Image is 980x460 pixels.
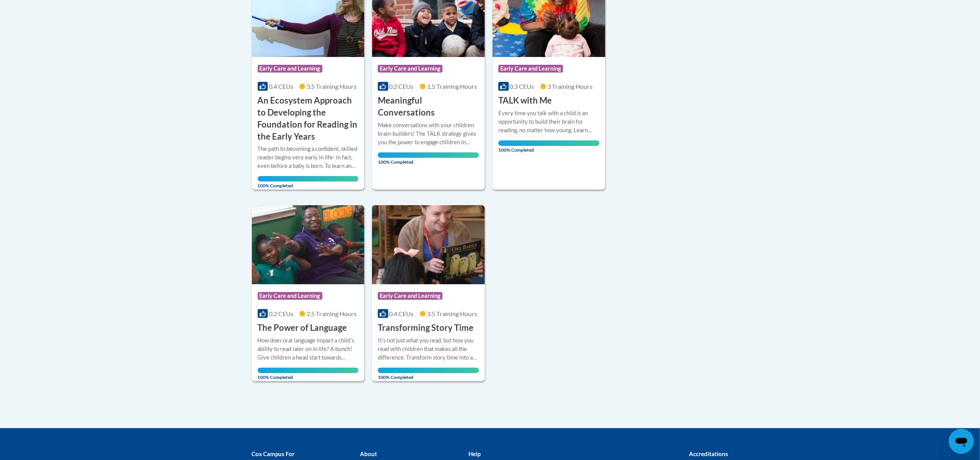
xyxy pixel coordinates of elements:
iframe: Button to launch messaging window [949,429,974,454]
span: Early Care and Learning [498,65,563,73]
span: 3.5 Training Hours [427,310,477,317]
div: Your progress [258,368,359,373]
span: Early Care and Learning [378,292,443,300]
a: Course LogoEarly Care and Learning0.4 CEUs3.5 Training Hours Transforming Story TimeItʹs not just... [372,205,485,381]
h3: Transforming Story Time [378,322,474,334]
div: Itʹs not just what you read, but how you read with children that makes all the difference. Transf... [378,336,479,362]
span: 0.3 CEUs [510,83,534,90]
span: 100% Completed [498,140,599,153]
span: Early Care and Learning [378,65,443,73]
span: 100% Completed [258,176,359,188]
span: 0.4 CEUs [389,310,414,317]
span: 100% Completed [378,152,479,165]
div: The path to becoming a confident, skilled reader begins very early in life- in fact, even before ... [258,145,359,170]
span: 3.5 Training Hours [307,83,357,90]
h3: TALK with Me [498,95,552,107]
div: How does oral language impact a childʹs ability to read later on in life? A bunch! Give children ... [258,336,359,362]
span: 1.5 Training Hours [427,83,477,90]
b: About [360,450,377,457]
span: 0.2 CEUs [389,83,414,90]
div: Make conversations with your children brain-builders! The TALK strategy gives you the power to en... [378,121,479,147]
span: 2.5 Training Hours [307,310,357,317]
h3: The Power of Language [258,322,347,334]
img: Course Logo [372,205,485,284]
h3: Meaningful Conversations [378,95,479,119]
div: Your progress [378,152,479,158]
b: Accreditations [689,450,729,457]
span: 100% Completed [258,368,359,380]
div: Every time you talk with a child is an opportunity to build their brain for reading, no matter ho... [498,109,599,135]
b: Help [468,450,481,457]
div: Your progress [378,368,479,373]
span: 3 Training Hours [548,83,593,90]
span: Early Care and Learning [258,292,322,300]
div: Your progress [258,176,359,182]
span: Early Care and Learning [258,65,322,73]
img: Course Logo [252,205,365,284]
b: Cox Campus For [252,450,295,457]
div: Your progress [498,140,599,146]
span: 0.2 CEUs [269,310,293,317]
a: Course LogoEarly Care and Learning0.2 CEUs2.5 Training Hours The Power of LanguageHow does oral l... [252,205,365,381]
h3: An Ecosystem Approach to Developing the Foundation for Reading in the Early Years [258,95,359,142]
span: 100% Completed [378,368,479,380]
span: 0.4 CEUs [269,83,293,90]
